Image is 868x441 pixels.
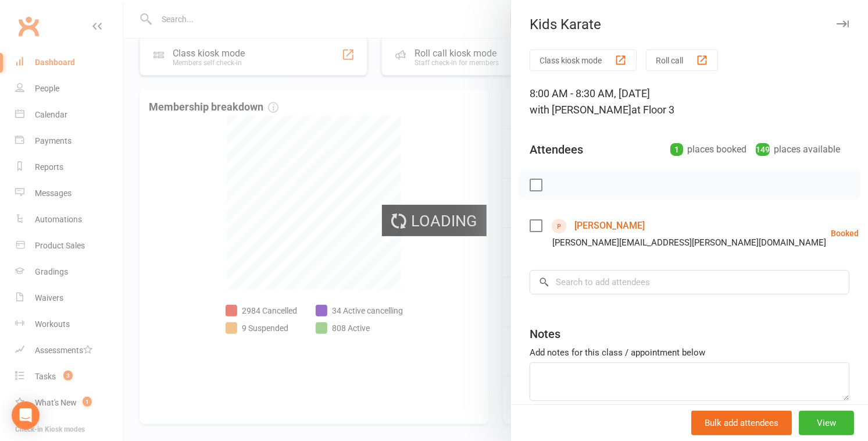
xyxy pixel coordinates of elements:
[12,401,40,429] div: Open Intercom Messenger
[799,411,854,435] button: View
[831,229,859,237] div: Booked
[530,86,849,118] div: 8:00 AM - 8:30 AM, [DATE]
[691,411,792,435] button: Bulk add attendees
[530,49,637,71] button: Class kiosk mode
[631,104,674,116] span: at Floor 3
[670,143,683,156] div: 1
[530,141,583,158] div: Attendees
[756,141,840,158] div: places available
[530,326,560,342] div: Notes
[670,141,746,158] div: places booked
[574,216,645,235] a: [PERSON_NAME]
[530,104,631,116] span: with [PERSON_NAME]
[756,143,770,156] div: 149
[511,16,868,33] div: Kids Karate
[530,346,849,360] div: Add notes for this class / appointment below
[552,235,826,250] div: [PERSON_NAME][EMAIL_ADDRESS][PERSON_NAME][DOMAIN_NAME]
[646,49,718,71] button: Roll call
[530,270,849,294] input: Search to add attendees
